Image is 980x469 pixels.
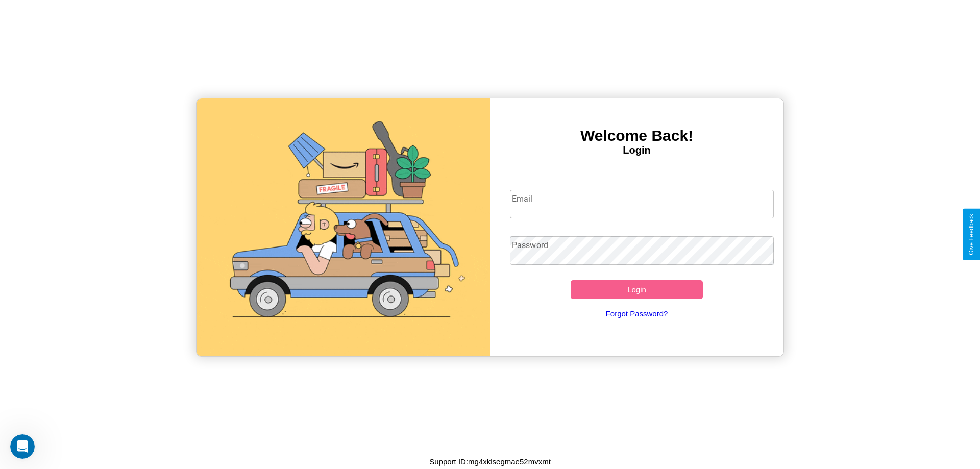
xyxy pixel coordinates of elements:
div: Give Feedback [968,214,975,255]
p: Support ID: mg4xklsegmae52mvxmt [429,455,551,468]
img: gif [197,98,490,356]
iframe: Intercom live chat [10,434,35,459]
button: Login [571,280,703,299]
h4: Login [490,144,783,156]
h3: Welcome Back! [490,127,783,144]
a: Forgot Password? [505,299,769,328]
